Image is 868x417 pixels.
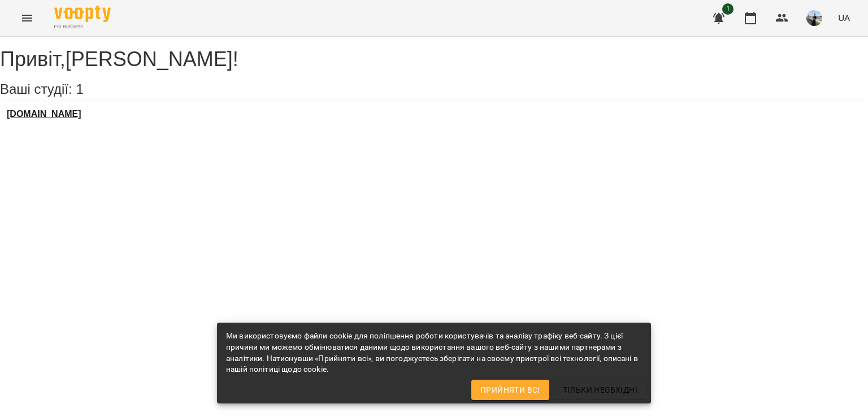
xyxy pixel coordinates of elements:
[722,3,734,15] span: 1
[806,10,822,26] img: 0e82f5311a2909ec08bf2eeb40e3766c.JPG
[14,5,41,32] button: Menu
[7,109,81,119] a: [DOMAIN_NAME]
[54,23,111,31] span: For Business
[76,81,83,97] span: 1
[54,6,111,22] img: Voopty Logo
[838,12,850,24] span: UA
[834,7,854,28] button: UA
